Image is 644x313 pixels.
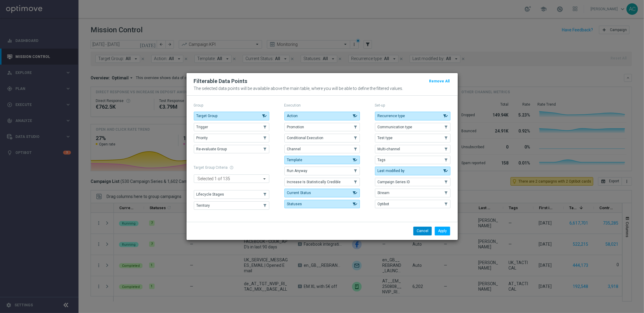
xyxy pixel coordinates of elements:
[284,189,360,197] button: Current Status
[378,180,410,184] span: Campaign Series ID
[197,192,224,196] span: Lifecycle Stages
[194,134,269,142] button: Priority
[435,227,450,235] button: Apply
[284,200,360,208] button: Statuses
[378,191,390,195] span: Stream
[375,156,450,164] button: Tags
[194,86,450,91] p: The selected data points will be available above the main table, where you will be able to define...
[287,125,304,129] span: Promotion
[284,167,360,175] button: Run Anyway
[194,190,269,199] button: Lifecycle Stages
[197,203,210,208] span: Territory
[284,112,360,120] button: Action
[230,165,234,170] span: help_outline
[413,227,432,235] button: Cancel
[284,156,360,164] button: Template
[194,145,269,153] button: Re-evaluate Group
[375,103,450,108] p: Set-up
[375,178,450,186] button: Campaign Series ID
[378,114,405,118] span: Recurrence type
[378,136,393,140] span: Test type
[194,201,269,210] button: Territory
[429,78,450,85] button: Remove All
[197,125,208,129] span: Trigger
[287,180,341,184] span: Increase Is Statistically Credible
[378,147,400,151] span: Multi-channel
[284,103,360,108] p: Execution
[194,123,269,131] button: Trigger
[197,114,218,118] span: Target Group
[378,158,386,162] span: Tags
[284,123,360,131] button: Promotion
[287,158,303,162] span: Template
[284,134,360,142] button: Conditional Execution
[375,167,450,175] button: Last modified by
[378,202,389,206] span: Optibot
[194,112,269,120] button: Target Group
[287,169,308,173] span: Run Anyway
[194,103,269,108] p: Group
[284,178,360,186] button: Increase Is Statistically Credible
[375,200,450,208] button: Optibot
[375,123,450,131] button: Communication type
[194,174,269,183] ng-select: Territory
[375,145,450,153] button: Multi-channel
[378,169,405,173] span: Last modified by
[284,145,360,153] button: Channel
[287,136,324,140] span: Conditional Execution
[287,191,311,195] span: Current Status
[287,114,298,118] span: Action
[287,202,302,206] span: Statuses
[287,147,301,151] span: Channel
[378,125,412,129] span: Communication type
[194,165,269,170] h1: Target Group Criteria
[375,134,450,142] button: Test type
[197,136,208,140] span: Priority
[196,176,232,181] span: Selected 1 of 135
[197,147,227,151] span: Re-evaluate Group
[375,112,450,120] button: Recurrence type
[375,189,450,197] button: Stream
[194,78,248,85] h2: Filterable Data Points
